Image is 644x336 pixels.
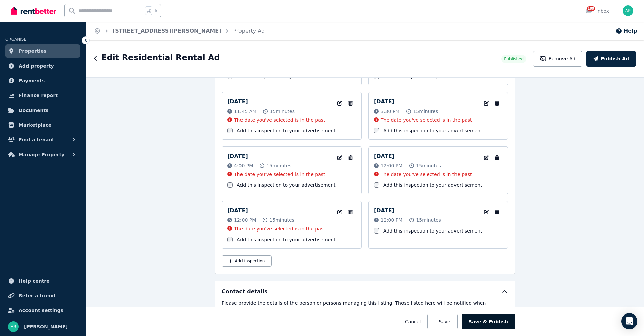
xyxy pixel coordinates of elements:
label: Add this inspection to your advertisement [237,236,336,243]
div: Inbox [586,8,609,14]
span: ORGANISE [5,37,26,42]
p: [DATE] [374,98,394,106]
span: 12:00 PM [234,217,256,223]
span: 15 minutes [270,108,295,115]
button: Cancel [398,314,428,329]
p: The date you've selected is in the past [234,171,325,178]
span: 3:30 PM [381,108,399,115]
nav: Breadcrumb [86,22,273,40]
span: 12:00 PM [381,217,402,223]
a: [STREET_ADDRESS][PERSON_NAME] [113,28,221,34]
a: Finance report [5,89,80,102]
span: k [155,8,157,13]
span: Published [504,56,524,62]
button: Save & Publish [462,314,515,329]
button: Save [432,314,457,329]
p: The date you've selected is in the past [381,117,472,123]
a: Documents [5,103,80,117]
a: Add property [5,59,80,73]
button: Help [615,27,637,35]
span: Account settings [19,306,63,314]
p: Please provide the details of the person or persons managing this listing. Those listed here will... [222,300,508,320]
label: Add this inspection to your advertisement [237,127,336,134]
label: Add this inspection to your advertisement [383,227,482,234]
span: 15 minutes [413,108,438,115]
p: [DATE] [227,207,248,215]
img: Alejandra Reyes [8,321,19,332]
span: Finance report [19,91,58,99]
span: Add property [19,62,54,70]
span: Help centre [19,277,50,285]
span: [PERSON_NAME] [24,323,68,331]
p: [DATE] [227,98,248,106]
span: 11:45 AM [234,108,256,115]
span: Manage Property [19,151,64,159]
span: Refer a friend [19,292,55,300]
p: [DATE] [227,152,248,160]
img: Alejandra Reyes [623,5,633,16]
label: Add this inspection to your advertisement [383,182,482,188]
span: 15 minutes [266,162,291,169]
span: 4:00 PM [234,162,253,169]
a: Marketplace [5,118,80,132]
span: Properties [19,47,47,55]
span: Find a tenant [19,136,54,144]
span: Payments [19,77,45,85]
a: Payments [5,74,80,87]
span: 189 [587,6,595,11]
h1: Edit Residential Rental Ad [101,52,220,63]
a: Property Ad [233,28,265,34]
button: Find a tenant [5,133,80,146]
div: Open Intercom Messenger [621,313,637,329]
button: Add inspection [222,255,272,267]
a: Account settings [5,304,80,317]
h5: Contact details [222,288,268,296]
button: Remove Ad [533,51,582,67]
button: Publish Ad [586,51,636,67]
p: [DATE] [374,152,394,160]
a: Refer a friend [5,289,80,302]
p: [DATE] [374,207,394,215]
span: Marketplace [19,121,51,129]
span: 15 minutes [416,217,441,223]
label: Add this inspection to your advertisement [383,127,482,134]
a: Help centre [5,274,80,288]
span: 12:00 PM [381,162,402,169]
p: The date you've selected is in the past [381,171,472,178]
button: Manage Property [5,148,80,161]
span: 15 minutes [269,217,294,223]
span: Documents [19,106,49,114]
p: The date you've selected is in the past [234,225,325,232]
img: RentBetter [11,6,56,16]
p: The date you've selected is in the past [234,117,325,123]
a: Properties [5,44,80,58]
span: 15 minutes [416,162,441,169]
label: Add this inspection to your advertisement [237,182,336,188]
